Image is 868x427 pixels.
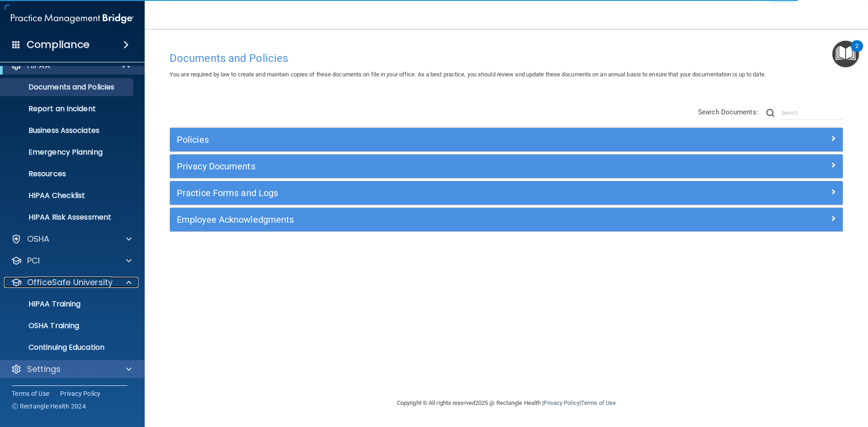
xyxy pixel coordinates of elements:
p: Settings [27,364,61,375]
a: Privacy Policy [543,399,579,406]
img: PMB logo [11,9,134,28]
p: OSHA [27,234,50,244]
a: PCI [11,255,132,266]
img: ic-search.3b580494.png [766,109,774,117]
p: HIPAA Checklist [6,191,129,200]
p: OSHA Training [6,321,79,330]
input: Search [781,106,843,120]
p: Emergency Planning [6,148,129,157]
h5: Policies [177,135,668,145]
a: OSHA [11,234,132,244]
div: 2 [855,46,859,58]
div: Copyright © All rights reserved 2025 @ Rectangle Health | | [341,389,671,418]
a: Settings [11,364,132,375]
p: Resources [6,169,129,178]
p: HIPAA Risk Assessment [6,213,129,222]
a: Policies [177,132,836,147]
span: You are required by law to create and maintain copies of these documents on file in your office. ... [170,71,766,78]
h4: Documents and Policies [170,52,843,64]
button: Open Resource Center, 2 new notifications [832,41,859,67]
p: OfficeSafe University [27,277,113,288]
p: Report an Incident [6,104,129,113]
a: Privacy Policy [60,389,101,398]
span: Ⓒ Rectangle Health 2024 [12,402,86,411]
h5: Privacy Documents [177,161,668,171]
p: Continuing Education [6,343,129,352]
h5: Practice Forms and Logs [177,188,668,198]
a: Terms of Use [12,389,49,398]
p: Documents and Policies [6,83,129,92]
a: Terms of Use [581,399,616,406]
a: OfficeSafe University [11,277,132,288]
h4: Compliance [27,38,90,51]
span: Search Documents: [698,108,758,116]
p: HIPAA Training [6,300,80,309]
a: Practice Forms and Logs [177,186,836,200]
p: Business Associates [6,126,129,135]
p: PCI [27,255,40,266]
a: Privacy Documents [177,159,836,174]
h5: Employee Acknowledgments [177,215,668,225]
a: Employee Acknowledgments [177,212,836,227]
iframe: Drift Widget Chat Controller [712,363,857,399]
